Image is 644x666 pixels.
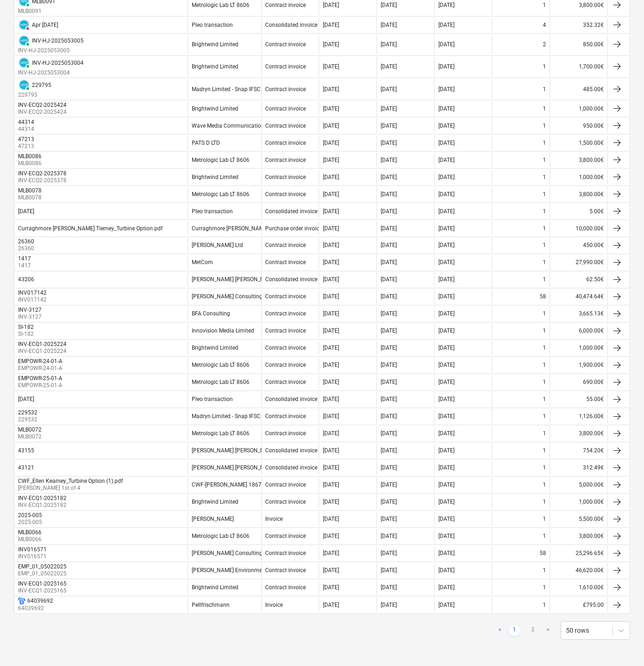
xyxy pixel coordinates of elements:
[18,125,36,133] p: 44314
[543,157,546,163] div: 1
[192,567,313,574] div: [PERSON_NAME] Environmental Consultants Ltd
[192,499,238,506] div: Brightwind Limited
[18,307,42,314] div: INV-3127
[18,79,30,91] div: Invoice has been synced with Xero and its status is currently PAID
[543,311,546,317] div: 1
[192,174,238,180] div: Brightwind Limited
[542,625,553,636] a: Next page
[323,208,339,215] div: [DATE]
[550,444,608,458] div: 754.20€
[323,482,339,488] div: [DATE]
[438,123,455,129] div: [DATE]
[18,208,34,215] div: [DATE]
[550,136,608,150] div: 1,500.00€
[550,187,608,202] div: 3,800.00€
[266,2,306,8] div: Contract invoice
[18,502,68,510] p: INV-ECQ1-2025182
[18,239,34,245] div: 26360
[381,140,397,146] div: [DATE]
[192,362,249,369] div: Metrologic Lab LT 8606
[323,191,339,197] div: [DATE]
[550,358,608,373] div: 1,900.00€
[266,533,306,540] div: Contract invoice
[18,19,30,31] div: Invoice has been synced with Xero and its status is currently DELETED
[323,328,339,334] div: [DATE]
[550,153,608,167] div: 3,800.00€
[543,242,546,249] div: 1
[18,136,34,142] div: 47213
[18,365,64,373] p: EMPOWR-24-01-A
[192,140,220,146] div: PATS D LTD
[438,259,455,266] div: [DATE]
[323,533,339,540] div: [DATE]
[438,465,455,471] div: [DATE]
[266,396,318,403] div: Consolidated invoice
[438,328,455,334] div: [DATE]
[543,208,546,215] div: 1
[323,225,339,232] div: [DATE]
[18,194,43,202] p: MLB0078
[550,170,608,185] div: 1,000.00€
[550,272,608,287] div: 62.50€
[550,255,608,270] div: 27,990.00€
[192,465,302,471] div: [PERSON_NAME] [PERSON_NAME] Solicitors
[18,465,34,471] div: 43121
[192,277,302,283] div: [PERSON_NAME] [PERSON_NAME] Solicitors
[550,118,608,133] div: 950.00€
[18,512,42,519] div: 2025-005
[19,80,29,90] img: xero.svg
[381,413,397,420] div: [DATE]
[543,22,546,28] div: 4
[323,123,339,129] div: [DATE]
[438,533,455,540] div: [DATE]
[32,60,84,66] div: INV-HJ-2025053004
[18,564,67,570] div: EMP_01_05022025
[550,238,608,253] div: 450.00€
[381,482,397,488] div: [DATE]
[381,533,397,540] div: [DATE]
[543,277,546,283] div: 1
[438,431,455,437] div: [DATE]
[192,294,288,300] div: [PERSON_NAME] Consulting Engineers
[266,294,306,300] div: Contract invoice
[438,345,455,351] div: [DATE]
[18,296,49,304] p: INV017142
[540,550,546,557] div: 58
[19,36,29,45] img: xero.svg
[192,191,249,197] div: Metrologic Lab LT 8606
[18,119,34,125] div: 44314
[543,516,546,523] div: 1
[438,396,455,403] div: [DATE]
[18,108,68,116] p: INV-ECQ2-2025424
[438,499,455,506] div: [DATE]
[18,245,36,253] p: 26360
[18,358,62,365] div: EMPOWR-24-01-A
[266,431,306,437] div: Contract invoice
[550,375,608,390] div: 690.00€
[550,35,608,55] div: 850.00€
[18,314,43,321] p: INV-3127
[18,547,47,553] div: INV016571
[381,22,397,28] div: [DATE]
[323,63,339,70] div: [DATE]
[438,41,455,48] div: [DATE]
[192,242,243,249] div: [PERSON_NAME] Ltd
[18,142,36,150] p: 47213
[18,427,42,433] div: MLB0072
[550,598,608,613] div: £795.00
[550,529,608,544] div: 3,800.00€
[550,495,608,510] div: 1,000.00€
[18,348,68,356] p: INV-ECQ1-2025224
[438,105,455,112] div: [DATE]
[192,550,288,557] div: [PERSON_NAME] Consulting Engineers
[528,625,539,636] a: Page 2
[543,41,546,48] div: 2
[192,41,238,48] div: Brightwind Limited
[323,242,339,249] div: [DATE]
[18,433,43,441] p: MLB0072
[438,550,455,557] div: [DATE]
[543,345,546,351] div: 1
[543,448,546,454] div: 1
[19,20,29,30] img: xero.svg
[192,86,261,92] div: Madryn Limited - Snap IFSC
